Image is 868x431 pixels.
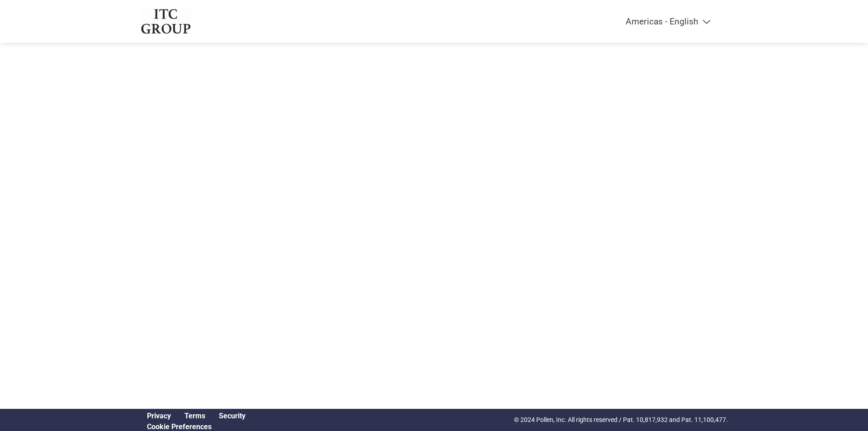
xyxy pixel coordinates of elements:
[147,422,212,431] a: Cookie Preferences, opens a dedicated popup modal window
[219,412,245,420] a: Security
[514,415,728,425] p: © 2024 Pollen, Inc. All rights reserved / Pat. 10,817,932 and Pat. 11,100,477.
[147,412,171,420] a: Privacy
[140,9,192,34] img: ITC Group
[140,422,252,431] div: Open Cookie Preferences Modal
[184,412,205,420] a: Terms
